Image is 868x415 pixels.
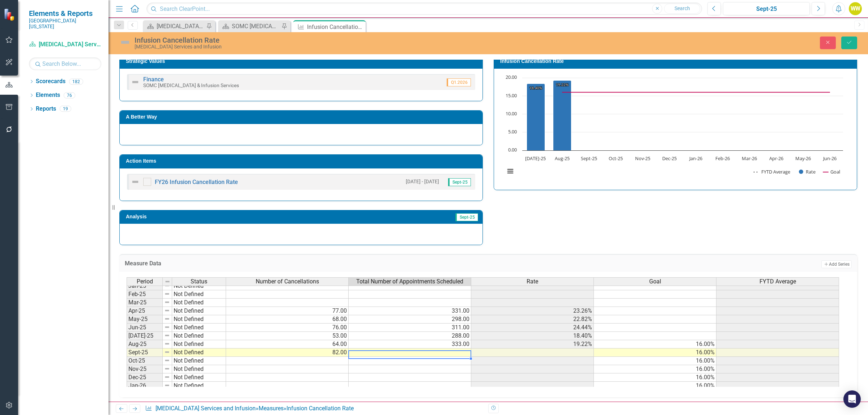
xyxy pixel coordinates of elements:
a: Elements [36,91,60,99]
div: Open Intercom Messenger [843,390,861,408]
button: View chart menu, Chart [505,166,515,176]
a: Measures [259,405,284,412]
div: [MEDICAL_DATA] Services and Infusion Dashboard [157,22,204,31]
div: Infusion Cancellation Rate [307,22,364,31]
a: Finance [143,76,164,83]
button: Show Goal [823,168,840,175]
h3: Action Items [126,158,479,164]
span: Goal [649,278,661,285]
text: Mar-26 [742,155,757,162]
td: May-25 [127,315,163,324]
td: Not Defined [172,299,226,307]
button: Search [664,4,700,14]
text: Nov-25 [635,155,650,162]
td: 16.00% [594,365,716,373]
span: Total Number of Appointments Scheduled [356,278,463,285]
input: Search Below... [29,57,101,70]
img: 8DAGhfEEPCf229AAAAAElFTkSuQmCC [164,341,170,347]
text: May-26 [795,155,811,162]
a: [MEDICAL_DATA] Services and Infusion Dashboard [145,22,204,31]
text: 20.00 [506,74,517,80]
path: Aug-25, 19.21921922. Rate. [553,80,571,150]
img: Not Defined [131,78,140,86]
td: Oct-25 [127,357,163,365]
h3: Strategic Values [126,59,479,64]
text: Apr-26 [769,155,783,162]
div: 76 [64,92,75,98]
span: Search [675,5,690,11]
td: Aug-25 [127,340,163,348]
td: Not Defined [172,290,226,299]
td: Jun-25 [127,324,163,332]
td: 53.00 [226,332,349,340]
small: [GEOGRAPHIC_DATA][US_STATE] [29,18,101,30]
img: 8DAGhfEEPCf229AAAAAElFTkSuQmCC [164,316,170,322]
button: WW [849,2,862,15]
g: Rate, series 2 of 3. Bar series with 12 bars. [527,78,830,151]
div: [MEDICAL_DATA] Services and Infusion [135,44,537,50]
span: Period [137,278,153,285]
div: Infusion Cancellation Rate [135,36,537,44]
div: Chart. Highcharts interactive chart. [501,74,850,183]
path: Jul-25, 18.40277778. Rate. [527,84,545,150]
td: Not Defined [172,357,226,365]
text: Jun-26 [822,155,837,162]
img: 8DAGhfEEPCf229AAAAAElFTkSuQmCC [164,299,170,305]
a: [MEDICAL_DATA] Services and Infusion [29,40,101,49]
td: Dec-25 [127,373,163,382]
text: Oct-25 [609,155,623,162]
button: Sept-25 [723,2,810,15]
text: 0.00 [508,146,517,153]
text: 19.22% [556,82,569,87]
td: 298.00 [349,315,471,324]
td: Apr-25 [127,307,163,315]
img: 8DAGhfEEPCf229AAAAAElFTkSuQmCC [164,308,170,313]
input: Search ClearPoint... [146,3,702,15]
td: 77.00 [226,307,349,315]
text: Feb-26 [715,155,730,162]
td: 311.00 [349,324,471,332]
a: Reports [36,105,56,113]
img: 8DAGhfEEPCf229AAAAAElFTkSuQmCC [164,374,170,380]
td: Not Defined [172,382,226,390]
img: 8DAGhfEEPCf229AAAAAElFTkSuQmCC [164,349,170,355]
button: Show FYTD Average [754,168,791,175]
div: Infusion Cancellation Rate [286,405,354,412]
td: Jan-26 [127,382,163,390]
a: [MEDICAL_DATA] Services and Infusion [156,405,256,412]
svg: Interactive chart [501,74,847,183]
img: 8DAGhfEEPCf229AAAAAElFTkSuQmCC [164,358,170,363]
img: 8DAGhfEEPCf229AAAAAElFTkSuQmCC [164,366,170,372]
button: Add Series [821,260,852,268]
td: 82.00 [226,348,349,357]
td: 16.00% [594,357,716,365]
button: Show Rate [799,168,816,175]
a: FY26 Infusion Cancellation Rate [155,179,238,185]
text: Aug-25 [555,155,570,162]
div: 182 [69,78,83,85]
small: [DATE] - [DATE] [406,178,439,185]
img: 8DAGhfEEPCf229AAAAAElFTkSuQmCC [165,279,170,284]
span: Number of Cancellations [256,278,319,285]
img: 8DAGhfEEPCf229AAAAAElFTkSuQmCC [164,291,170,297]
text: Jan-26 [689,155,702,162]
td: Not Defined [172,332,226,340]
div: SOMC [MEDICAL_DATA] & Infusion Services Summary Page [232,22,280,31]
img: 8DAGhfEEPCf229AAAAAElFTkSuQmCC [164,324,170,330]
text: 18.40% [529,85,542,90]
td: [DATE]-25 [127,332,163,340]
h3: Infusion Cancellation Rate [500,59,853,64]
td: 16.00% [594,382,716,390]
text: 5.00 [508,128,517,135]
text: Dec-25 [662,155,677,162]
td: 64.00 [226,340,349,348]
span: Sept-25 [455,213,478,221]
td: 23.26% [471,307,594,315]
td: 333.00 [349,340,471,348]
text: [DATE]-25 [525,155,546,162]
div: Sept-25 [726,5,807,13]
span: FYTD Average [759,278,796,285]
span: Status [191,278,207,285]
td: Mar-25 [127,299,163,307]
